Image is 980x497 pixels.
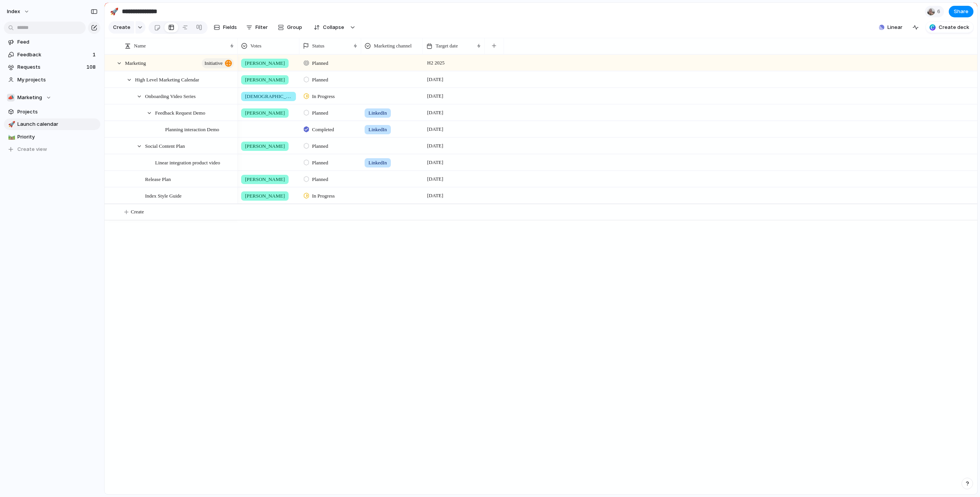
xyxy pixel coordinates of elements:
[887,24,902,31] span: Linear
[255,24,268,31] span: Filter
[86,63,97,71] span: 108
[125,58,146,67] span: Marketing
[954,8,968,15] span: Share
[145,141,185,150] span: Social Content Plan
[4,118,100,130] a: 🚀Launch calendar
[17,63,84,71] span: Requests
[17,94,42,101] span: Marketing
[368,126,387,134] span: LinkedIn
[7,94,15,101] div: 📣
[876,22,906,33] button: Linear
[243,21,271,34] button: Filter
[425,75,445,84] span: [DATE]
[145,191,182,200] span: Index Style Guide
[312,109,328,117] span: Planned
[3,5,34,18] button: Index
[245,109,285,117] span: [PERSON_NAME]
[7,120,15,128] button: 🚀
[937,8,943,15] span: 6
[4,144,100,155] button: Create view
[425,108,445,117] span: [DATE]
[949,6,973,17] button: Share
[425,158,445,167] span: [DATE]
[223,24,237,31] span: Fields
[312,76,328,84] span: Planned
[312,93,335,100] span: In Progress
[145,174,171,183] span: Release Plan
[4,61,100,73] a: Requests108
[8,132,14,141] div: 🛤️
[245,59,285,67] span: [PERSON_NAME]
[17,76,98,84] span: My projects
[425,141,445,150] span: [DATE]
[17,145,47,153] span: Create view
[245,93,292,100] span: [DEMOGRAPHIC_DATA]
[323,24,344,31] span: Collapse
[155,158,220,167] span: Linear integration product video
[312,159,328,167] span: Planned
[204,58,223,69] span: initiative
[93,51,97,59] span: 1
[312,59,328,67] span: Planned
[17,108,98,116] span: Projects
[245,76,285,84] span: [PERSON_NAME]
[145,91,196,100] span: Onboarding Video Series
[250,42,262,50] span: Votes
[926,22,973,33] button: Create deck
[245,192,285,200] span: [PERSON_NAME]
[4,49,100,61] a: Feedback1
[17,120,98,128] span: Launch calendar
[4,36,100,48] a: Feed
[165,125,219,134] span: Planning interaction Demo
[7,8,20,15] span: Index
[113,24,130,31] span: Create
[312,176,328,183] span: Planned
[312,142,328,150] span: Planned
[425,191,445,200] span: [DATE]
[134,42,146,50] span: Name
[202,58,234,68] button: initiative
[131,208,144,216] span: Create
[135,75,199,84] span: High Level Marketing Calendar
[287,24,302,31] span: Group
[155,108,205,117] span: Feedback Request Demo
[368,159,387,167] span: LinkedIn
[425,91,445,101] span: [DATE]
[110,6,118,17] div: 🚀
[4,74,100,86] a: My projects
[4,92,100,103] button: 📣Marketing
[368,109,387,117] span: LinkedIn
[309,21,348,34] button: Collapse
[374,42,412,50] span: Marketing channel
[108,21,134,34] button: Create
[7,133,15,141] button: 🛤️
[425,174,445,184] span: [DATE]
[939,24,969,31] span: Create deck
[425,58,446,68] span: H2 2025
[17,51,90,59] span: Feedback
[312,126,334,134] span: Completed
[108,5,120,18] button: 🚀
[211,21,240,34] button: Fields
[17,38,98,46] span: Feed
[425,125,445,134] span: [DATE]
[312,42,324,50] span: Status
[245,176,285,183] span: [PERSON_NAME]
[17,133,98,141] span: Priority
[274,21,306,34] button: Group
[4,131,100,143] a: 🛤️Priority
[4,106,100,118] a: Projects
[245,142,285,150] span: [PERSON_NAME]
[8,120,14,129] div: 🚀
[312,192,335,200] span: In Progress
[436,42,458,50] span: Target date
